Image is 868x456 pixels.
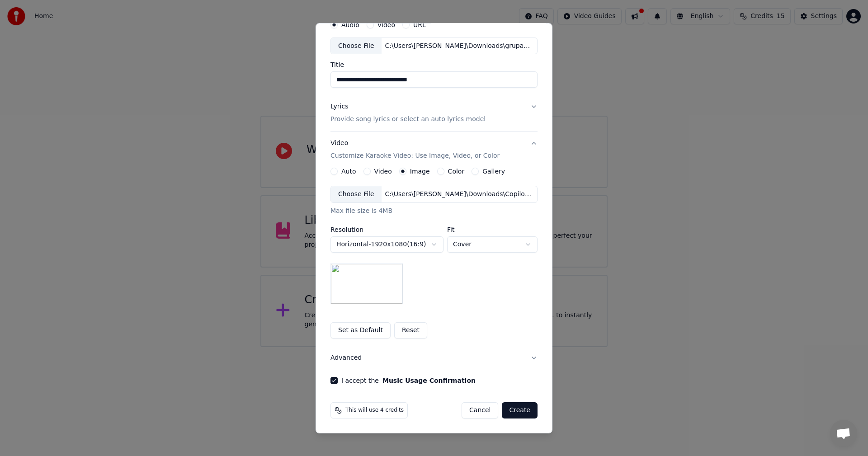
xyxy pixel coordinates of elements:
label: Gallery [482,168,505,174]
p: Customize Karaoke Video: Use Image, Video, or Color [330,151,500,160]
label: Image [410,168,430,174]
button: Reset [394,322,427,338]
div: VideoCustomize Karaoke Video: Use Image, Video, or Color [330,168,538,346]
label: Title [330,61,538,68]
div: Lyrics [330,102,348,111]
label: Video [377,21,395,28]
button: LyricsProvide song lyrics or select an auto lyrics model [330,95,538,131]
label: Resolution [330,226,443,233]
button: I accept the [382,377,476,384]
div: Choose File [331,38,382,54]
label: Auto [341,168,356,174]
div: Max file size is 4MB [330,207,538,216]
label: Color [448,168,465,174]
label: URL [413,21,426,28]
div: C:\Users\[PERSON_NAME]\Downloads\grupa-korba-ditsadok-altushka-([DOMAIN_NAME]).mp3 [382,41,535,50]
label: I accept the [341,377,476,384]
span: This will use 4 credits [345,407,404,414]
button: Set as Default [330,322,391,338]
div: Video [330,139,500,160]
button: Create [502,402,538,418]
button: Advanced [330,346,538,370]
div: Choose File [331,186,382,202]
button: Cancel [462,402,498,418]
button: VideoCustomize Karaoke Video: Use Image, Video, or Color [330,132,538,168]
label: Video [374,168,392,174]
label: Audio [341,21,359,28]
label: Fit [447,226,538,233]
div: C:\Users\[PERSON_NAME]\Downloads\Copilot_20250925_212720.png [382,190,535,199]
p: Provide song lyrics or select an auto lyrics model [330,115,486,124]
